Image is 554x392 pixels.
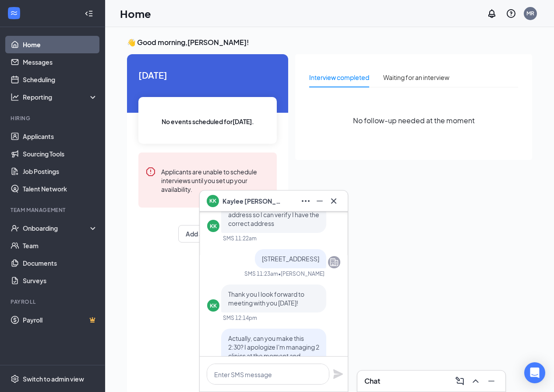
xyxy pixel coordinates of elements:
[23,128,98,145] a: Applicants
[278,270,325,278] span: • [PERSON_NAME]
[506,8,516,19] svg: QuestionInfo
[85,9,93,18] svg: Collapse
[329,257,339,267] svg: Company
[162,117,254,126] span: No events scheduled for [DATE] .
[327,194,341,208] button: Cross
[23,237,98,254] a: Team
[23,272,98,289] a: Surveys
[364,376,380,386] h3: Chat
[23,145,98,163] a: Sourcing Tools
[453,374,467,388] button: ComposeMessage
[23,311,98,329] a: PayrollCrown
[353,115,475,126] span: No follow-up needed at the moment
[313,194,327,208] button: Minimize
[11,206,96,214] div: Team Management
[23,53,98,71] a: Messages
[228,290,304,307] span: Thank you I look forward to meeting with you [DATE]!
[328,196,339,206] svg: Cross
[23,375,84,383] div: Switch to admin view
[11,93,19,101] svg: Analysis
[11,114,96,122] div: Hiring
[23,93,98,101] div: Reporting
[486,376,497,386] svg: Minimize
[23,71,98,88] a: Scheduling
[11,298,96,305] div: Payroll
[127,38,532,47] h3: 👋 Good morning, [PERSON_NAME] !
[223,235,257,242] div: SMS 11:22am
[383,73,449,82] div: Waiting for an interview
[470,376,481,386] svg: ChevronUp
[10,9,18,17] svg: WorkstreamLogo
[11,375,19,383] svg: Settings
[333,369,343,379] svg: Plane
[300,196,311,206] svg: Ellipses
[23,163,98,180] a: Job Postings
[309,73,369,82] div: Interview completed
[145,167,156,177] svg: Error
[262,255,319,263] span: [STREET_ADDRESS]
[484,374,498,388] button: Minimize
[526,10,534,17] div: MR
[161,167,270,194] div: Applicants are unable to schedule interviews until you set up your availability.
[469,374,483,388] button: ChevronUp
[222,196,284,206] span: Kaylee [PERSON_NAME]
[210,302,217,309] div: KK
[210,222,217,230] div: KK
[299,194,313,208] button: Ellipses
[455,376,465,386] svg: ComposeMessage
[138,68,277,82] span: [DATE]
[178,225,237,243] button: Add availability
[23,254,98,272] a: Documents
[120,6,151,21] h1: Home
[23,180,98,198] a: Talent Network
[23,224,90,232] div: Onboarding
[23,36,98,53] a: Home
[524,362,545,383] div: Open Intercom Messenger
[487,8,497,19] svg: Notifications
[314,196,325,206] svg: Minimize
[244,270,278,278] div: SMS 11:23am
[228,334,319,377] span: Actually, can you make this 2:30? I apologize I'm managing 2 clinics at the moment and forgot I h...
[223,314,257,322] div: SMS 12:14pm
[228,202,319,227] span: Yes please if you could send the address so I can verify I have the correct address
[11,224,19,232] svg: UserCheck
